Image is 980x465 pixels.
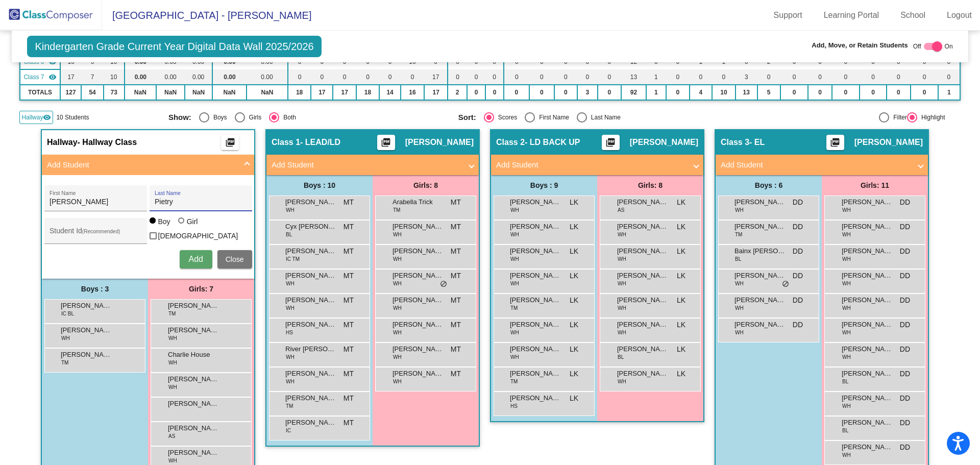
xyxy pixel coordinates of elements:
td: 0.00 [125,69,156,85]
td: 7 [81,69,103,85]
span: [PERSON_NAME] [734,271,786,281]
td: 2 [448,85,467,100]
span: Hallway [21,113,43,122]
span: [PERSON_NAME] [510,246,561,256]
span: WH [618,231,626,238]
span: [PERSON_NAME] [393,222,444,232]
div: Girls [245,113,262,122]
span: DD [793,222,803,232]
span: [PERSON_NAME] [510,295,561,305]
td: 0 [832,69,860,85]
td: 0 [485,85,503,100]
mat-icon: picture_as_pdf [380,137,392,152]
td: 17 [311,85,333,100]
td: 10 [712,85,736,100]
span: WH [842,353,851,361]
span: do_not_disturb_alt [440,280,447,288]
td: NaN [125,85,156,100]
div: Boys : 10 [266,175,373,195]
span: WH [393,329,402,336]
span: [PERSON_NAME] [285,271,336,281]
span: Class 2 [496,137,525,148]
span: [PERSON_NAME] [285,246,336,256]
span: DD [793,197,803,208]
td: 54 [81,85,103,100]
span: TM [61,359,68,366]
span: 10 Students [56,113,89,122]
span: Show: [168,113,191,122]
span: LK [677,295,685,306]
button: Add [180,250,212,268]
td: 0 [504,69,529,85]
td: 0 [887,69,911,85]
span: WH [618,378,626,385]
td: 0 [529,69,554,85]
span: MT [344,271,354,281]
td: 0 [356,69,379,85]
td: 92 [621,85,646,100]
span: LK [570,271,578,281]
td: 0 [288,69,311,85]
span: WH [510,329,519,336]
td: 18 [288,85,311,100]
span: [PERSON_NAME] [617,222,668,232]
span: [PERSON_NAME] [510,271,561,281]
td: 0.00 [156,69,185,85]
span: BL [286,231,292,238]
span: [PERSON_NAME] [510,369,561,379]
td: TOTALS [20,85,60,100]
td: 0 [554,85,577,100]
span: WH [842,304,851,312]
span: WH [510,353,519,361]
span: WH [510,206,519,214]
mat-panel-title: Add Student [47,159,237,171]
span: WH [842,329,851,336]
span: [PERSON_NAME] [393,271,444,281]
span: [PERSON_NAME] [734,222,786,232]
span: LK [677,369,685,379]
td: 0 [757,69,780,85]
div: First Name [535,113,569,122]
span: WH [61,334,70,342]
span: [PERSON_NAME] [734,197,786,207]
span: WH [393,304,402,312]
span: TM [393,206,400,214]
td: 0 [485,69,503,85]
td: 18 [356,85,379,100]
span: DD [793,246,803,257]
mat-panel-title: Add Student [272,159,461,171]
td: 0 [780,69,808,85]
td: 0 [504,85,529,100]
td: 3 [736,69,757,85]
td: 0 [832,85,860,100]
mat-expansion-panel-header: Add Student [42,155,254,175]
span: [PERSON_NAME] [842,271,893,281]
span: MT [451,222,461,232]
span: Bainx [PERSON_NAME] [734,246,786,256]
td: 0 [911,85,939,100]
mat-radio-group: Select an option [458,112,741,123]
input: First Name [50,198,141,206]
span: do_not_disturb_alt [782,280,789,288]
td: NaN [247,85,288,100]
td: 1 [938,85,960,100]
span: MT [451,320,461,330]
span: MT [344,295,354,306]
span: DD [793,295,803,306]
td: 73 [104,85,125,100]
span: River [PERSON_NAME]-House [285,344,336,354]
span: DD [900,344,910,355]
td: 0 [577,69,598,85]
td: 13 [736,85,757,100]
span: WH [286,378,295,385]
span: AS [618,206,624,214]
span: [PERSON_NAME] [61,350,112,360]
div: Boys : 3 [42,279,148,299]
mat-icon: picture_as_pdf [829,137,841,152]
span: [PERSON_NAME] [842,320,893,330]
span: WH [168,334,177,342]
span: Off [913,42,921,51]
span: MT [344,197,354,208]
span: - LEAD/LD [300,137,340,148]
span: [PERSON_NAME] [617,197,668,207]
